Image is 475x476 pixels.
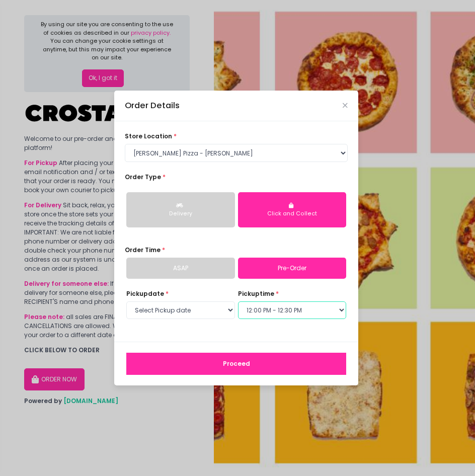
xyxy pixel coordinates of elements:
div: Click and Collect [245,210,340,218]
button: Delivery [126,192,235,227]
span: Pickup date [126,289,164,298]
button: Close [343,103,348,108]
div: Order Details [125,100,180,112]
button: Proceed [126,353,346,375]
span: Order Type [125,173,161,181]
div: Delivery [133,210,228,218]
a: ASAP [126,258,235,279]
a: Pre-Order [238,258,347,279]
span: pickup time [238,289,274,298]
button: Click and Collect [238,192,347,227]
span: Order Time [125,246,161,254]
span: store location [125,132,172,140]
